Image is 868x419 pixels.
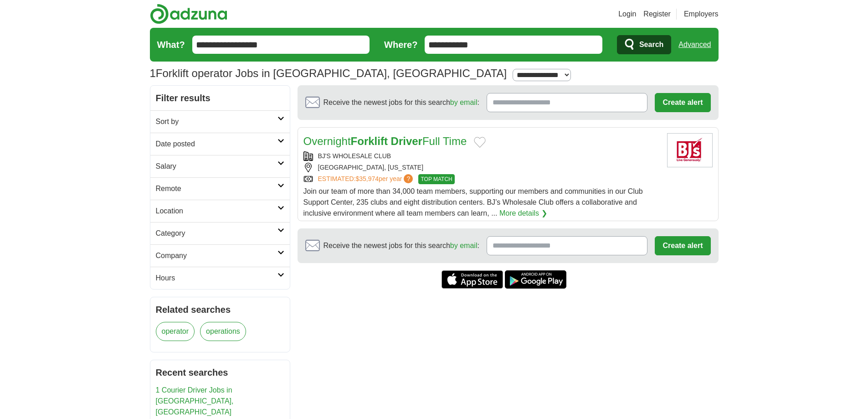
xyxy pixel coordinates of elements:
span: $35,974 [355,175,379,182]
a: OvernightForklift DriverFull Time [303,135,467,147]
a: Location [150,200,290,222]
strong: Driver [391,135,422,147]
button: Create alert [655,236,710,255]
a: Advanced [678,36,711,54]
span: ? [404,174,413,183]
button: Create alert [655,93,710,112]
h2: Company [156,250,277,261]
a: by email [450,98,478,106]
img: BJ's Wholesale Club, Inc. logo [667,133,713,167]
strong: Forklift [351,135,388,147]
span: Search [639,36,663,54]
h2: Location [156,206,277,217]
a: Get the Android app [505,270,566,289]
h1: Forklift operator Jobs in [GEOGRAPHIC_DATA], [GEOGRAPHIC_DATA] [150,67,507,79]
h2: Hours [156,273,277,284]
h2: Date posted [156,139,277,150]
a: Remote [150,177,290,200]
span: Join our team of more than 34,000 team members, supporting our members and communities in our Clu... [303,187,643,217]
button: Search [617,35,671,54]
a: BJ'S WHOLESALE CLUB [318,152,391,160]
span: TOP MATCH [418,174,454,184]
h2: Sort by [156,116,277,127]
span: Receive the newest jobs for this search : [324,240,479,251]
span: Receive the newest jobs for this search : [324,97,479,108]
span: 1 [150,65,156,82]
a: Employers [684,9,719,20]
a: operator [156,322,195,341]
a: Salary [150,155,290,177]
button: Add to favorite jobs [474,137,486,148]
a: Date posted [150,133,290,155]
img: Adzuna logo [150,4,227,24]
a: Register [643,9,671,20]
h2: Remote [156,183,277,194]
a: More details ❯ [499,208,547,219]
a: 1 Courier Driver Jobs in [GEOGRAPHIC_DATA], [GEOGRAPHIC_DATA] [156,386,234,416]
a: Sort by [150,110,290,133]
a: Login [618,9,636,20]
a: ESTIMATED:$35,974per year? [318,174,415,184]
a: Get the iPhone app [442,270,503,289]
a: operations [200,322,246,341]
a: Company [150,244,290,267]
a: Hours [150,267,290,289]
label: What? [157,38,185,52]
h2: Recent searches [156,366,284,379]
a: by email [450,242,478,249]
h2: Category [156,228,277,239]
div: [GEOGRAPHIC_DATA], [US_STATE] [303,163,660,172]
label: Where? [384,38,417,52]
h2: Filter results [150,86,290,110]
h2: Related searches [156,303,284,316]
a: Category [150,222,290,244]
h2: Salary [156,161,277,172]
